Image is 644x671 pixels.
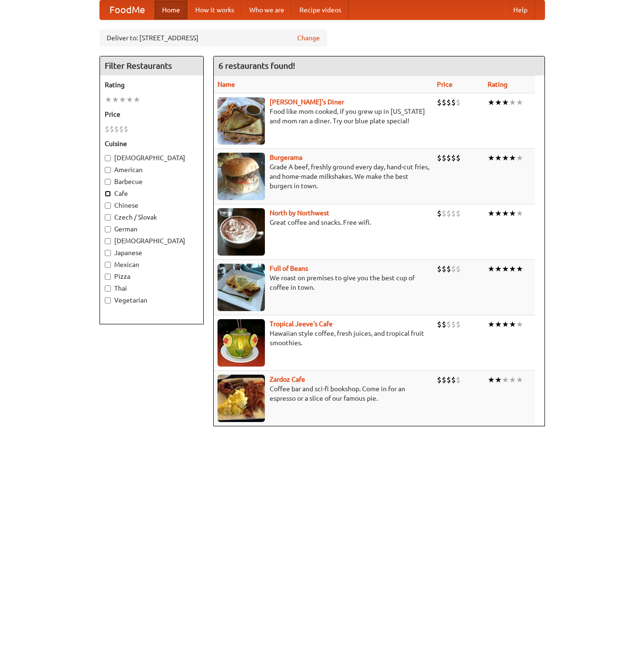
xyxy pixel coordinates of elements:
[218,329,429,348] p: Hawaiian style coffee, fresh juices, and tropical fruit smoothies.
[105,80,199,90] h5: Rating
[437,81,453,88] a: Price
[218,375,265,422] img: zardoz.jpg
[119,94,126,105] li: ★
[456,375,461,385] li: $
[502,97,509,108] li: ★
[442,153,446,163] li: $
[124,124,128,134] li: $
[442,319,446,330] li: $
[114,124,119,134] li: $
[516,97,523,108] li: ★
[451,264,456,274] li: $
[488,153,495,163] li: ★
[218,218,429,227] p: Great coffee and snacks. Free wifi.
[446,153,451,163] li: $
[509,264,516,274] li: ★
[218,162,429,191] p: Grade A beef, freshly ground every day, hand-cut fries, and home-made milkshakes. We make the bes...
[488,375,495,385] li: ★
[456,153,461,163] li: $
[218,61,295,70] ng-pluralize: 6 restaurants found!
[502,319,509,330] li: ★
[105,285,111,292] input: Thai
[105,297,111,303] input: Vegetarian
[105,165,199,175] label: American
[100,29,327,46] div: Deliver to: [STREET_ADDRESS]
[446,97,451,108] li: $
[105,272,199,281] label: Pizza
[105,214,111,221] input: Czech / Slovak
[126,94,133,105] li: ★
[502,208,509,219] li: ★
[270,98,344,106] a: [PERSON_NAME]'s Diner
[100,0,154,19] a: FoodMe
[451,319,456,330] li: $
[100,56,203,75] h4: Filter Restaurants
[105,179,111,185] input: Barbecue
[509,319,516,330] li: ★
[105,248,199,257] label: Japanese
[270,376,305,383] a: Zardoz Cafe
[218,208,265,256] img: north.jpg
[456,208,461,219] li: $
[451,97,456,108] li: $
[451,375,456,385] li: $
[509,375,516,385] li: ★
[270,265,308,272] a: Full of Beans
[105,124,109,134] li: $
[437,319,442,330] li: $
[218,107,429,126] p: Food like mom cooked, if you grew up in [US_STATE] and mom ran a diner. Try our blue plate special!
[495,97,502,108] li: ★
[105,238,111,244] input: [DEMOGRAPHIC_DATA]
[218,273,429,292] p: We roast on premises to give you the best cup of coffee in town.
[218,97,265,145] img: sallys.jpg
[495,208,502,219] li: ★
[105,262,111,268] input: Mexican
[446,375,451,385] li: $
[105,189,199,198] label: Cafe
[105,224,199,234] label: German
[495,375,502,385] li: ★
[437,208,442,219] li: $
[516,208,523,219] li: ★
[105,139,199,148] h5: Cuisine
[270,209,329,217] a: North by Northwest
[488,81,508,88] a: Rating
[105,212,199,222] label: Czech / Slovak
[242,0,292,19] a: Who we are
[437,153,442,163] li: $
[105,226,111,232] input: German
[442,208,446,219] li: $
[495,319,502,330] li: ★
[218,319,265,367] img: jeeves.jpg
[270,154,302,161] a: Burgerama
[218,264,265,311] img: beans.jpg
[502,375,509,385] li: ★
[495,153,502,163] li: ★
[446,208,451,219] li: $
[488,319,495,330] li: ★
[516,153,523,163] li: ★
[451,153,456,163] li: $
[105,201,199,210] label: Chinese
[292,0,349,19] a: Recipe videos
[442,97,446,108] li: $
[509,208,516,219] li: ★
[456,264,461,274] li: $
[270,320,333,328] b: Tropical Jeeve's Cafe
[218,153,265,200] img: burgerama.jpg
[105,191,111,197] input: Cafe
[105,284,199,293] label: Thai
[105,110,199,119] h5: Price
[506,0,535,19] a: Help
[105,202,111,209] input: Chinese
[442,375,446,385] li: $
[451,208,456,219] li: $
[502,153,509,163] li: ★
[105,274,111,280] input: Pizza
[105,167,111,173] input: American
